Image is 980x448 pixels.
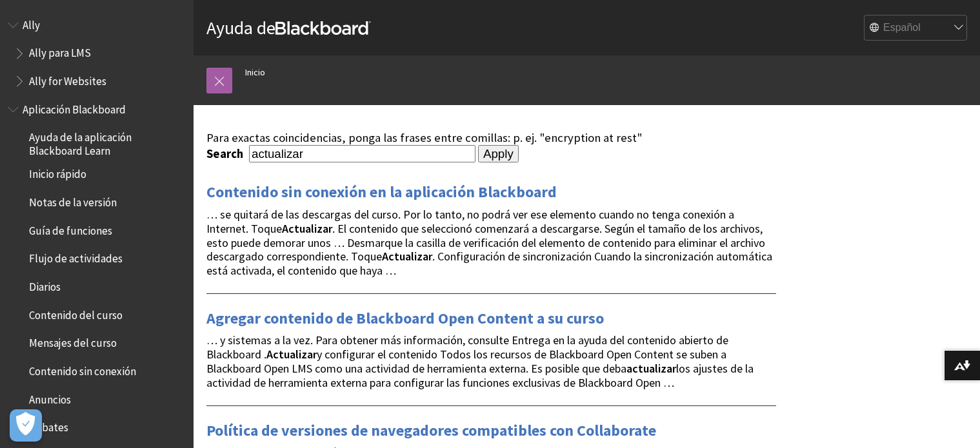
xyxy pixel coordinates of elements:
span: Anuncios [29,389,71,406]
span: Inicio rápido [29,164,86,181]
span: Ayuda de la aplicación Blackboard Learn [29,127,185,157]
label: Search [206,146,246,161]
span: Ally para LMS [29,43,91,60]
span: Diarios [29,276,61,293]
span: Mensajes del curso [29,333,117,350]
a: Política de versiones de navegadores compatibles con Collaborate [206,420,656,441]
span: Aplicación Blackboard [23,99,126,116]
nav: Book outline for Anthology Ally Help [8,14,186,92]
input: Apply [478,145,519,163]
span: Contenido sin conexión [29,360,136,378]
a: Agregar contenido de Blackboard Open Content a su curso [206,308,604,329]
span: Ally [23,14,40,32]
a: Ayuda deBlackboard [206,16,371,39]
span: Contenido del curso [29,304,123,322]
strong: Actualizar [382,249,432,264]
span: Flujo de actividades [29,248,123,266]
button: Abrir preferencias [10,409,42,442]
strong: Blackboard [275,21,371,35]
a: Inicio [245,64,265,81]
span: … se quitará de las descargas del curso. Por lo tanto, no podrá ver ese elemento cuando no tenga ... [206,207,772,278]
div: Para exactas coincidencias, ponga las frases entre comillas: p. ej. "encryption at rest" [206,131,776,145]
span: Guía de funciones [29,220,112,237]
strong: Actualizar [282,221,332,236]
select: Site Language Selector [865,15,968,41]
span: Debates [29,417,68,434]
span: Ally for Websites [29,70,106,88]
span: Notas de la versión [29,191,117,209]
a: Contenido sin conexión en la aplicación Blackboard [206,182,557,202]
span: … y sistemas a la vez. Para obtener más información, consulte Entrega en la ayuda del contenido a... [206,333,754,389]
strong: Actualizar [266,347,317,362]
strong: actualizar [626,361,676,376]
